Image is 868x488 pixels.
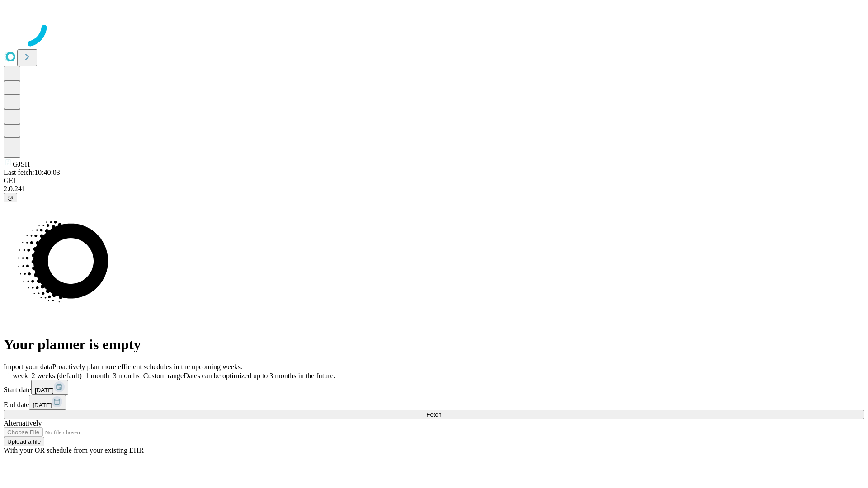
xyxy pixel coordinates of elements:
[31,380,68,395] button: [DATE]
[29,395,66,410] button: [DATE]
[113,372,140,380] span: 3 months
[4,193,17,202] button: @
[184,372,335,380] span: Dates can be optimized up to 3 months in the future.
[85,372,109,380] span: 1 month
[426,411,441,418] span: Fetch
[4,410,864,419] button: Fetch
[35,387,54,394] span: [DATE]
[32,372,82,380] span: 2 weeks (default)
[7,372,28,380] span: 1 week
[4,380,864,395] div: Start date
[4,177,864,185] div: GEI
[4,185,864,193] div: 2.0.241
[4,446,144,454] span: With your OR schedule from your existing EHR
[4,169,60,176] span: Last fetch: 10:40:03
[7,194,14,201] span: @
[13,160,30,168] span: GJSH
[52,363,242,371] span: Proactively plan more efficient schedules in the upcoming weeks.
[33,402,52,408] span: [DATE]
[4,363,52,371] span: Import your data
[4,336,864,353] h1: Your planner is empty
[4,419,42,427] span: Alternatively
[4,395,864,410] div: End date
[143,372,184,380] span: Custom range
[4,437,44,446] button: Upload a file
